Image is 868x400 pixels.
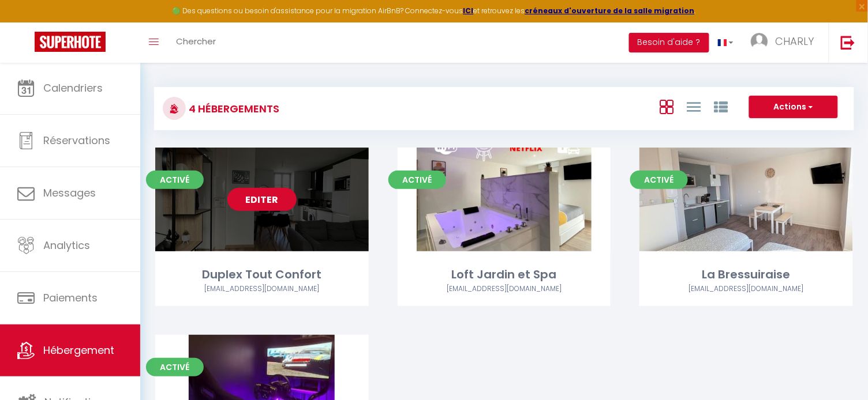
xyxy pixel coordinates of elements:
[155,266,369,284] div: Duplex Tout Confort
[660,97,674,116] a: Vue en Box
[35,32,106,52] img: Super Booking
[43,343,114,357] span: Hébergement
[463,6,474,16] a: ICI
[146,358,204,376] span: Activé
[43,81,103,95] span: Calendriers
[388,171,446,189] span: Activé
[186,96,279,122] h3: 4 Hébergements
[639,284,853,295] div: Airbnb
[639,266,853,284] div: La Bressuiraise
[398,284,611,295] div: Airbnb
[43,133,110,148] span: Réservations
[227,188,297,211] a: Editer
[146,171,204,189] span: Activé
[714,97,728,116] a: Vue par Groupe
[687,97,701,116] a: Vue en Liste
[43,186,96,200] span: Messages
[43,290,98,305] span: Paiements
[629,33,709,52] button: Besoin d'aide ?
[749,96,838,119] button: Actions
[630,171,688,189] span: Activé
[742,22,829,63] a: ... CHARLY
[819,348,859,391] iframe: Chat
[167,22,225,63] a: Chercher
[9,5,44,39] button: Ouvrir le widget de chat LiveChat
[398,266,611,284] div: Loft Jardin et Spa
[841,35,855,50] img: logout
[776,34,814,48] span: CHARLY
[176,35,216,47] span: Chercher
[43,238,90,252] span: Analytics
[155,284,369,295] div: Airbnb
[751,33,768,50] img: ...
[525,6,695,16] a: créneaux d'ouverture de la salle migration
